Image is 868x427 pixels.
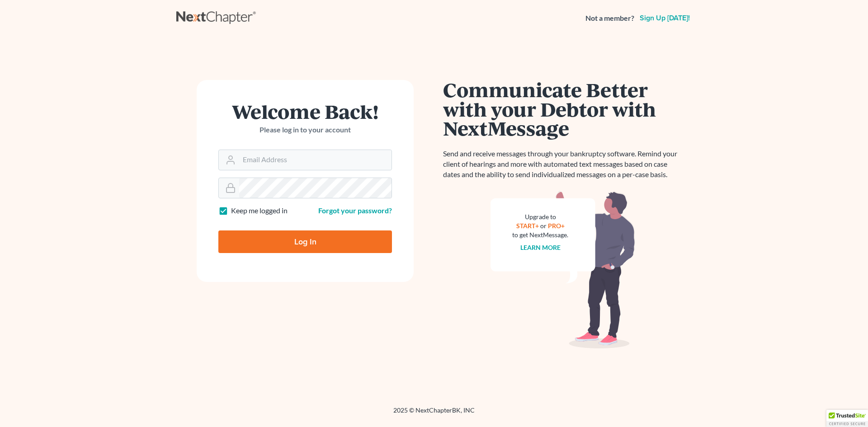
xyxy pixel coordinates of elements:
[443,149,683,180] p: Send and receive messages through your bankruptcy software. Remind your client of hearings and mo...
[239,150,392,170] input: Email Address
[548,222,565,230] a: PRO+
[512,230,568,239] div: to get NextMessage.
[516,222,539,230] a: START+
[826,410,868,427] div: TrustedSite Certified
[585,13,634,23] strong: Not a member?
[176,406,692,422] div: 2025 © NextChapterBK, INC
[218,102,392,121] h1: Welcome Back!
[443,80,683,138] h1: Communicate Better with your Debtor with NextMessage
[638,14,692,22] a: Sign up [DATE]!
[318,206,392,215] a: Forgot your password?
[512,212,568,221] div: Upgrade to
[540,222,547,230] span: or
[520,244,561,251] a: Learn more
[231,206,288,216] label: Keep me logged in
[218,230,392,253] input: Log In
[218,125,392,135] p: Please log in to your account
[491,191,635,349] img: nextmessage_bg-59042aed3d76b12b5cd301f8e5b87938c9018125f34e5fa2b7a6b67550977c72.svg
